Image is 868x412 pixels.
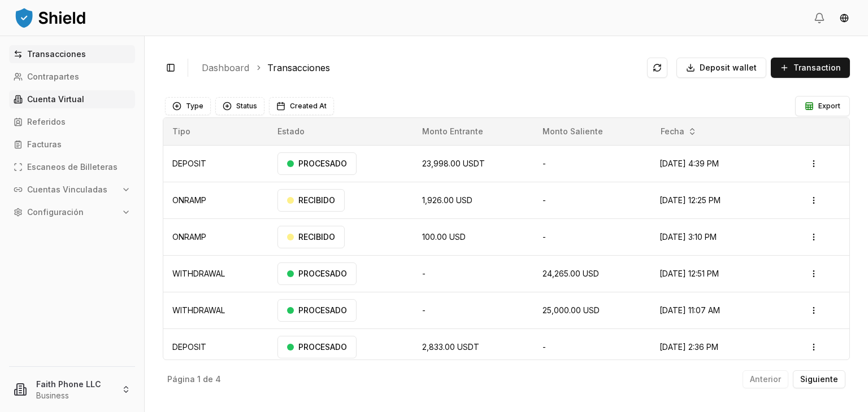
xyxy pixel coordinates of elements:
p: de [203,375,213,383]
th: Tipo [163,118,268,145]
button: Type [165,97,211,115]
span: Deposit wallet [700,62,757,73]
td: WITHDRAWAL [163,292,268,328]
div: PROCESADO [277,262,357,285]
span: [DATE] 2:36 PM [659,342,718,352]
a: Facturas [9,135,135,154]
span: 2,833.00 USDT [422,342,479,352]
p: Cuentas Vinculadas [27,186,107,194]
a: Escaneos de Billeteras [9,158,135,176]
p: Contrapartes [27,73,79,81]
div: PROCESADO [277,152,357,175]
td: DEPOSIT [163,328,268,365]
p: Referidos [27,118,66,126]
p: Escaneos de Billeteras [27,163,118,171]
th: Monto Entrante [413,118,533,145]
span: - [542,159,546,168]
nav: breadcrumb [202,61,638,74]
a: Transacciones [267,61,330,74]
span: 100.00 USD [422,232,466,242]
th: Monto Saliente [533,118,650,145]
p: 4 [215,375,221,383]
p: 1 [197,375,201,383]
a: Contrapartes [9,68,135,86]
button: Cuentas Vinculadas [9,181,135,199]
button: Status [215,97,264,115]
a: Referidos [9,113,135,131]
span: 24,265.00 USD [542,269,599,278]
button: Created At [269,97,334,115]
div: RECIBIDO [277,189,345,212]
th: Estado [268,118,413,145]
div: PROCESADO [277,336,357,358]
p: Página [167,375,195,383]
button: Faith Phone LLCBusiness [5,371,140,407]
td: WITHDRAWAL [163,255,268,292]
div: PROCESADO [277,299,357,322]
a: Transacciones [9,45,135,63]
a: Dashboard [202,61,249,74]
span: - [422,269,426,278]
span: [DATE] 3:10 PM [659,232,717,242]
p: Business [36,390,112,401]
button: Deposit wallet [676,58,766,78]
span: - [542,195,546,205]
span: [DATE] 4:39 PM [659,159,719,168]
span: - [542,342,546,352]
span: [DATE] 11:07 AM [659,305,720,315]
p: Faith Phone LLC [36,378,112,390]
button: Configuración [9,203,135,221]
span: [DATE] 12:51 PM [659,269,719,278]
p: Configuración [27,208,84,216]
p: Facturas [27,141,62,148]
p: Siguiente [800,375,838,383]
p: Transacciones [27,50,86,58]
span: Transaction [793,62,841,73]
a: Cuenta Virtual [9,90,135,108]
span: 1,926.00 USD [422,195,472,205]
span: 23,998.00 USDT [422,159,485,168]
span: 25,000.00 USD [542,305,600,315]
span: - [542,232,546,242]
span: Created At [290,102,327,111]
td: ONRAMP [163,182,268,218]
img: ShieldPay Logo [14,6,87,29]
span: [DATE] 12:25 PM [659,195,721,205]
button: Transaction [771,58,850,78]
button: Fecha [656,122,701,141]
button: Siguiente [793,370,845,388]
p: Cuenta Virtual [27,95,84,103]
td: DEPOSIT [163,145,268,182]
span: - [422,305,426,315]
div: RECIBIDO [277,226,345,248]
button: Export [795,96,850,116]
td: ONRAMP [163,218,268,255]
